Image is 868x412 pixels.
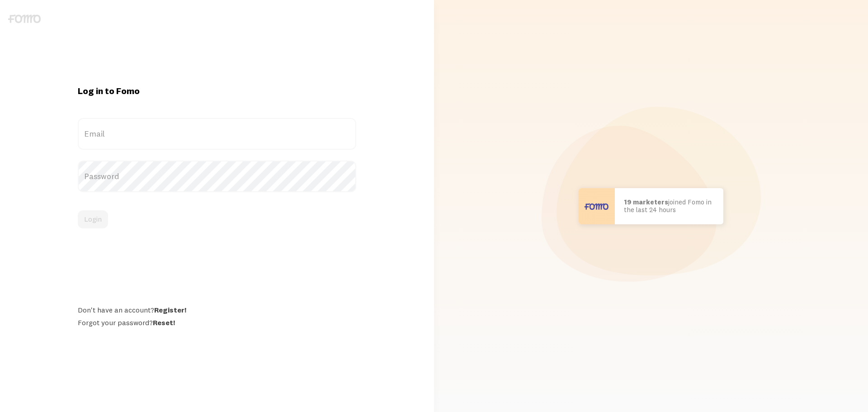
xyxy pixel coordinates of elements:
[624,198,668,206] b: 19 marketers
[78,118,356,150] label: Email
[579,188,615,224] img: User avatar
[8,14,41,23] img: fomo-logo-gray-b99e0e8ada9f9040e2984d0d95b3b12da0074ffd48d1e5cb62ac37fc77b0b268.svg
[78,305,356,314] div: Don't have an account?
[624,199,714,213] p: joined Fomo in the last 24 hours
[78,318,356,327] div: Forgot your password?
[153,318,175,327] a: Reset!
[78,85,356,97] h1: Log in to Fomo
[78,161,356,192] label: Password
[154,305,186,314] a: Register!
